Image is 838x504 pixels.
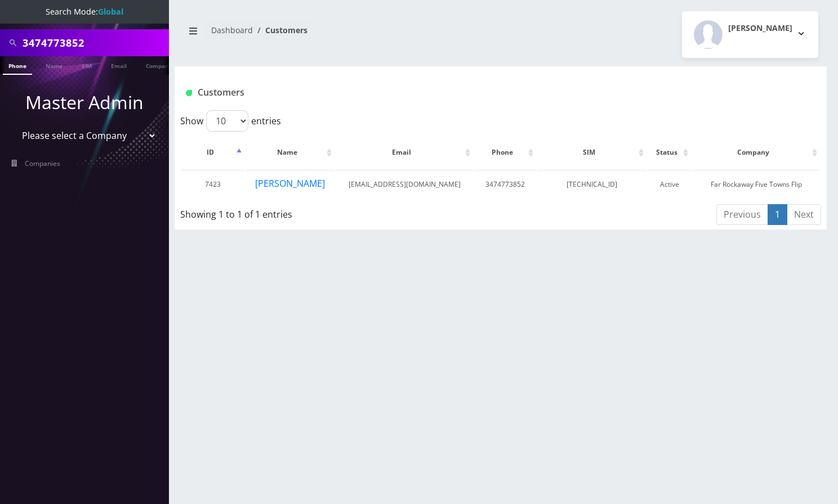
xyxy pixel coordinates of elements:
[648,136,692,169] th: Status: activate to sort column ascending
[180,110,281,132] label: Show entries
[181,170,244,199] td: 7423
[787,204,821,225] a: Next
[253,24,307,36] li: Customers
[716,204,768,225] a: Previous
[206,110,248,132] select: Showentries
[728,24,792,33] h2: [PERSON_NAME]
[98,6,123,17] strong: Global
[3,56,32,75] a: Phone
[692,170,820,199] td: Far Rockaway Five Towns Flip
[140,56,178,74] a: Company
[76,56,97,74] a: SIM
[181,136,244,169] th: ID: activate to sort column descending
[768,204,787,225] a: 1
[23,32,166,53] input: Search All Companies
[537,170,647,199] td: [TECHNICAL_ID]
[336,136,473,169] th: Email: activate to sort column ascending
[255,176,326,191] button: [PERSON_NAME]
[682,11,818,58] button: [PERSON_NAME]
[183,19,492,51] nav: breadcrumb
[25,159,60,168] span: Companies
[40,56,68,74] a: Name
[211,25,253,35] a: Dashboard
[186,87,708,98] h1: Customers
[105,56,132,74] a: Email
[180,203,439,221] div: Showing 1 to 1 of 1 entries
[692,136,820,169] th: Company: activate to sort column ascending
[46,6,123,17] span: Search Mode:
[648,170,692,199] td: Active
[474,170,536,199] td: 3474773852
[537,136,647,169] th: SIM: activate to sort column ascending
[246,136,335,169] th: Name: activate to sort column ascending
[336,170,473,199] td: [EMAIL_ADDRESS][DOMAIN_NAME]
[474,136,536,169] th: Phone: activate to sort column ascending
